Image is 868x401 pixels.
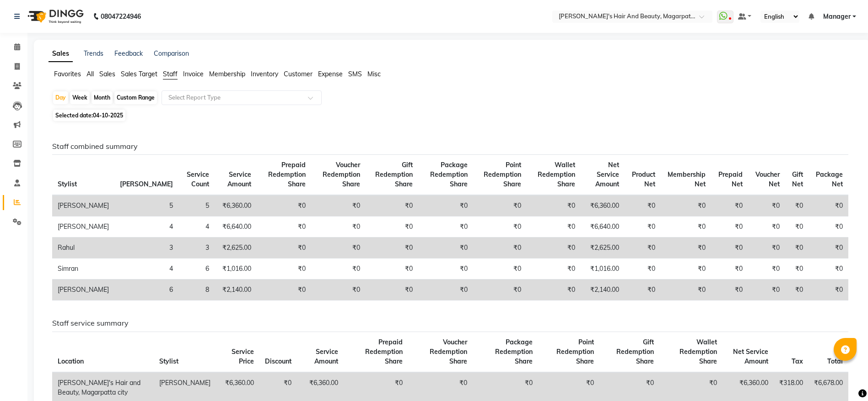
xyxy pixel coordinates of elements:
td: ₹0 [809,259,848,280]
td: ₹6,640.00 [581,216,625,237]
td: ₹0 [366,195,418,216]
td: ₹0 [711,216,748,237]
td: ₹0 [473,237,527,259]
td: ₹0 [257,195,311,216]
td: ₹0 [418,259,473,280]
span: Invoice [183,70,204,78]
td: ₹0 [748,195,785,216]
span: Wallet Redemption Share [538,161,575,188]
td: ₹0 [625,280,661,301]
span: Voucher Net [755,170,780,188]
span: Expense [318,70,343,78]
td: [PERSON_NAME] [52,216,114,237]
td: [PERSON_NAME] [52,280,114,301]
span: Package Redemption Share [495,338,533,365]
td: ₹0 [257,216,311,237]
td: ₹0 [625,259,661,280]
td: 4 [114,216,178,237]
td: ₹0 [527,195,581,216]
span: Stylist [159,357,178,365]
td: ₹2,140.00 [581,280,625,301]
td: ₹1,016.00 [215,259,257,280]
h6: Staff combined summary [52,142,848,151]
span: Discount [265,357,291,365]
td: ₹0 [785,195,809,216]
td: ₹2,625.00 [581,237,625,259]
td: Simran [52,259,114,280]
td: [PERSON_NAME] [52,195,114,216]
td: ₹6,360.00 [581,195,625,216]
td: ₹0 [366,259,418,280]
span: Staff [163,70,178,78]
span: Gift Net [792,170,803,188]
span: Product Net [632,170,655,188]
span: Stylist [58,180,77,188]
span: Selected date: [53,110,125,121]
td: ₹0 [711,280,748,301]
td: ₹0 [809,237,848,259]
img: logo [23,4,86,29]
td: ₹0 [625,216,661,237]
span: Customer [284,70,313,78]
span: Package Net [816,170,843,188]
td: ₹0 [748,237,785,259]
span: Net Service Amount [733,348,768,365]
td: ₹0 [473,216,527,237]
td: 6 [178,259,215,280]
span: Membership Net [668,170,706,188]
td: ₹6,360.00 [215,195,257,216]
td: ₹0 [785,280,809,301]
td: ₹0 [527,216,581,237]
iframe: chat widget [830,364,859,392]
td: ₹0 [625,237,661,259]
span: Favorites [54,70,81,78]
td: ₹0 [311,259,366,280]
td: ₹0 [311,280,366,301]
td: ₹0 [809,280,848,301]
span: Service Price [232,348,254,365]
td: ₹0 [366,216,418,237]
a: Trends [84,49,103,58]
span: Prepaid Redemption Share [268,161,306,188]
td: 3 [114,237,178,259]
div: Custom Range [114,91,157,104]
span: Service Amount [314,348,338,365]
td: ₹0 [473,259,527,280]
span: SMS [348,70,362,78]
td: ₹0 [785,237,809,259]
span: Inventory [251,70,278,78]
td: ₹2,140.00 [215,280,257,301]
span: Manager [823,12,851,21]
span: Sales Target [121,70,157,78]
td: 5 [114,195,178,216]
td: ₹0 [527,280,581,301]
td: ₹0 [311,195,366,216]
td: 5 [178,195,215,216]
td: ₹0 [661,280,712,301]
span: Misc [367,70,381,78]
td: ₹0 [785,259,809,280]
td: ₹0 [809,216,848,237]
span: Point Redemption Share [556,338,594,365]
span: Prepaid Net [718,170,743,188]
td: ₹0 [527,259,581,280]
td: ₹0 [785,216,809,237]
td: ₹0 [473,280,527,301]
a: Feedback [114,49,143,58]
span: Tax [792,357,803,365]
td: ₹0 [418,237,473,259]
td: ₹2,625.00 [215,237,257,259]
td: 4 [114,259,178,280]
td: ₹0 [366,237,418,259]
td: ₹0 [748,259,785,280]
td: ₹0 [366,280,418,301]
span: Gift Redemption Share [375,161,413,188]
td: ₹0 [661,237,712,259]
td: ₹0 [473,195,527,216]
td: ₹0 [311,216,366,237]
span: Membership [209,70,245,78]
h6: Staff service summary [52,319,848,327]
td: ₹0 [748,280,785,301]
span: Total [827,357,843,365]
td: ₹0 [661,216,712,237]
